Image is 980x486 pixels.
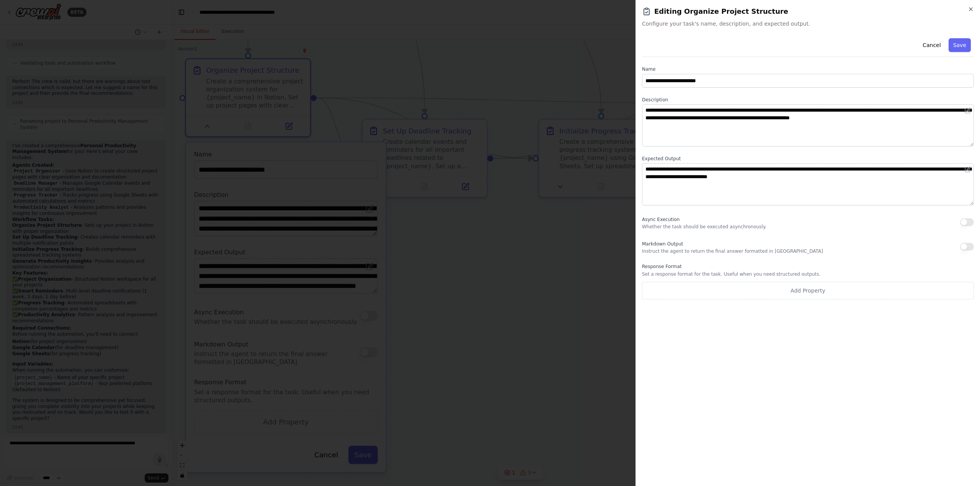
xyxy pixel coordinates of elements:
[642,248,823,254] p: Instruct the agent to return the final answer formatted in [GEOGRAPHIC_DATA]
[642,66,974,72] label: Name
[642,97,974,103] label: Description
[963,165,972,174] button: Open in editor
[642,282,974,299] button: Add Property
[642,6,974,17] h2: Editing Organize Project Structure
[642,20,974,28] span: Configure your task's name, description, and expected output.
[949,38,971,52] button: Save
[642,156,974,162] label: Expected Output
[642,241,683,247] span: Markdown Output
[642,217,679,222] span: Async Execution
[642,224,766,230] p: Whether the task should be executed asynchronously.
[642,271,974,277] p: Set a response format for the task. Useful when you need structured outputs.
[963,106,972,115] button: Open in editor
[642,263,974,270] label: Response Format
[918,38,945,52] button: Cancel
